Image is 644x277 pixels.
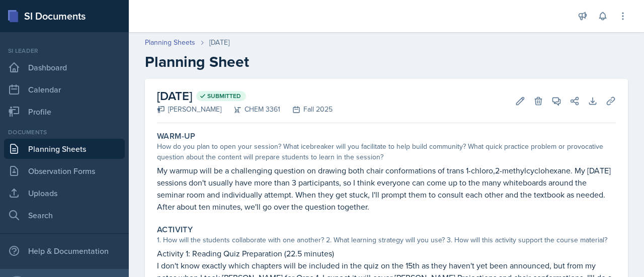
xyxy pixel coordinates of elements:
[157,247,616,259] p: Activity 1: Reading Quiz Preparation (22.5 minutes)
[4,205,125,225] a: Search
[4,102,125,122] a: Profile
[4,79,125,100] a: Calendar
[157,235,616,245] div: 1. How will the students collaborate with one another? 2. What learning strategy will you use? 3....
[145,37,195,48] a: Planning Sheets
[157,87,333,105] h2: [DATE]
[4,241,125,261] div: Help & Documentation
[145,53,628,71] h2: Planning Sheet
[157,141,616,162] div: How do you plan to open your session? What icebreaker will you facilitate to help build community...
[4,139,125,159] a: Planning Sheets
[209,37,229,48] div: [DATE]
[4,128,125,137] div: Documents
[4,161,125,181] a: Observation Forms
[157,164,616,213] p: My warmup will be a challenging question on drawing both chair conformations of trans 1-chloro,2-...
[4,57,125,77] a: Dashboard
[157,225,193,235] label: Activity
[157,104,221,115] div: [PERSON_NAME]
[280,104,333,115] div: Fall 2025
[221,104,280,115] div: CHEM 3361
[4,46,125,55] div: Si leader
[207,92,241,100] span: Submitted
[4,183,125,203] a: Uploads
[157,131,196,141] label: Warm-Up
